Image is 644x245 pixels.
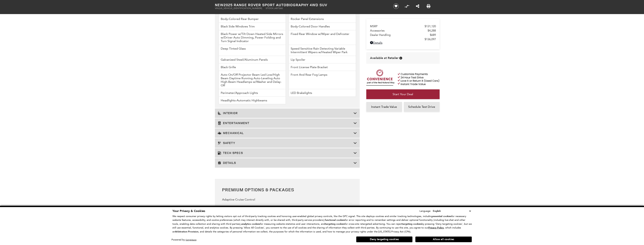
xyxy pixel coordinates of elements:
[366,114,440,173] iframe: YouTube video player
[172,209,205,213] span: Your Privacy & Cookies
[241,222,260,226] strong: analytics cookies
[219,56,286,63] li: Galvanized Steel/Aluminum Panels
[392,3,400,9] button: Save vehicle
[219,71,286,89] li: Auto On/Off Projector Beam Led Low/High Beam Daytime Running Auto-Leveling Auto High-Beam Headlam...
[289,89,356,97] li: LED Brakelights
[430,33,436,37] span: $689
[218,161,353,165] h3: Details
[370,25,425,28] span: MSRP
[428,226,444,229] a: Privacy Policy
[370,25,436,28] a: MSRP $131,120
[274,7,283,10] span: L487260
[215,7,219,10] span: VIN:
[219,89,286,97] li: Perimeter/Approach Lights
[289,30,356,45] li: Fixed Rear Window w/Wiper and Defroster
[172,214,472,234] p: We respect consumer privacy rights by letting visitors opt out of third-party tracking cookies an...
[366,102,402,112] a: Instant Trade Value
[218,131,353,135] h3: Mechanical
[325,218,345,222] strong: functional cookies
[370,29,436,32] a: Accessories $4,288
[325,222,345,226] strong: targeting cookies
[425,38,436,41] span: $136,097
[289,23,356,30] li: Body-Colored Door Handles
[219,45,286,56] li: Deep Tinted Glass
[370,33,430,37] span: Dealer Handling
[428,226,444,229] u: Privacy Policy
[222,186,352,193] h2: Premium Options & Packages
[370,38,436,41] a: $136,097
[218,151,353,155] h3: Tech Specs
[425,25,436,28] span: $131,120
[370,41,436,44] a: Details
[171,239,196,241] div: Powered by
[432,209,472,213] select: Language Select
[356,236,413,242] button: Deny targeting cookies
[370,29,428,32] span: Accessories
[366,89,440,99] a: Start Your Deal
[219,30,286,45] li: Black Power w/Tilt Down Heated Side Mirrors w/Driver Auto Dimming, Power Folding and Turn Signal ...
[399,57,402,60] div: Vehicle is in stock and ready for immediate delivery. Due to demand, availability is subject to c...
[408,105,435,109] span: Schedule Test Drive
[428,29,436,32] span: $4,288
[266,7,274,10] span: Stock:
[402,222,422,226] strong: targeting cookies
[222,196,352,203] div: Adaptive Cruise Control
[419,210,431,212] div: Language:
[175,230,198,233] strong: Arbitration Provision
[218,141,353,145] h3: Safety
[370,33,436,37] a: Dealer Handling $689
[370,56,398,60] span: Available at Retailer
[416,4,419,8] a: Share this New 2025 Range Rover Sport Autobiography 4WD SUV
[219,15,286,23] li: Body-Colored Rear Bumper
[215,2,224,7] strong: New
[219,23,286,30] li: Black Side Windows Trim
[289,63,356,71] li: Front License Plate Bracket
[219,7,262,10] span: [US_VEHICLE_IDENTIFICATION_NUMBER]
[289,45,356,56] li: Speed Sensitive Rain Detecting Variable Intermittent Wipers w/Heated Wiper Park
[415,237,472,242] button: Allow all cookies
[289,56,356,63] li: Lip Spoiler
[371,105,397,109] span: Instant Trade Value
[186,239,196,241] a: ComplyAuto
[427,4,430,8] a: Print this New 2025 Range Rover Sport Autobiography 4WD SUV
[393,92,413,96] span: Start Your Deal
[219,63,286,71] li: Black Grille
[218,111,353,115] h3: Interior
[404,3,410,9] button: Compare Vehicle
[218,121,353,125] h3: Entertainment
[433,215,451,218] strong: essential cookies
[222,203,352,211] div: Apple CarPlay & Android Auto
[289,71,356,89] li: Front And Rear Fog Lamps
[215,3,387,7] h1: 2025 Range Rover Sport Autobiography 4WD SUV
[219,97,286,104] li: Headlights-Automatic Highbeams
[404,102,440,112] a: Schedule Test Drive
[289,15,356,23] li: Rocker Panel Extensions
